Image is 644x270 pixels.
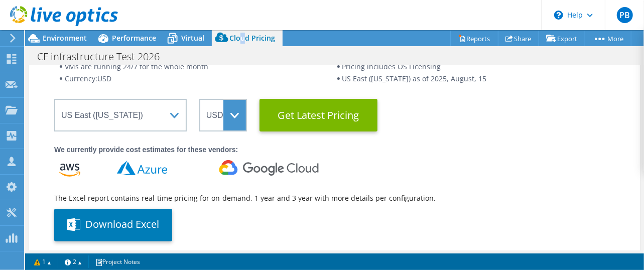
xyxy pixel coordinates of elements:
a: Reports [450,31,498,46]
a: Project Notes [88,255,147,268]
span: Currency: USD [65,74,111,83]
a: Export [539,31,585,46]
span: VMs are running 24/7 for the whole month [65,62,208,71]
h1: CF infrastructure Test 2026 [33,51,175,62]
a: 1 [27,255,58,268]
div: The Excel report contains real-time pricing for on-demand, 1 year and 3 year with more details pe... [54,193,615,204]
span: Pricing includes OS Licensing [342,62,441,71]
span: US East ([US_STATE]) as of 2025, August, 15 [342,74,487,83]
button: Download Excel [54,209,172,241]
a: 2 [58,255,89,268]
button: Get Latest Pricing [260,99,377,131]
svg: \n [554,11,563,20]
a: Share [498,31,539,46]
span: PB [617,7,633,23]
span: Cloud Pricing [229,33,275,43]
span: Environment [43,33,87,43]
span: Virtual [181,33,204,43]
span: Performance [112,33,156,43]
strong: We currently provide cost estimates for these vendors: [54,146,238,154]
a: More [585,31,631,46]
